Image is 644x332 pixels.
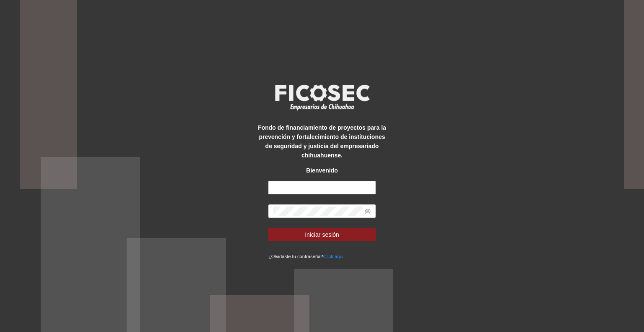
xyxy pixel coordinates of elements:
button: Iniciar sesión [268,228,376,241]
strong: Fondo de financiamiento de proyectos para la prevención y fortalecimiento de instituciones de seg... [258,124,386,159]
a: Click aqui [323,254,344,259]
strong: Bienvenido [306,167,338,174]
span: eye-invisible [365,208,371,214]
small: ¿Olvidaste tu contraseña? [268,254,343,259]
span: Iniciar sesión [305,230,339,239]
img: logo [270,82,374,113]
